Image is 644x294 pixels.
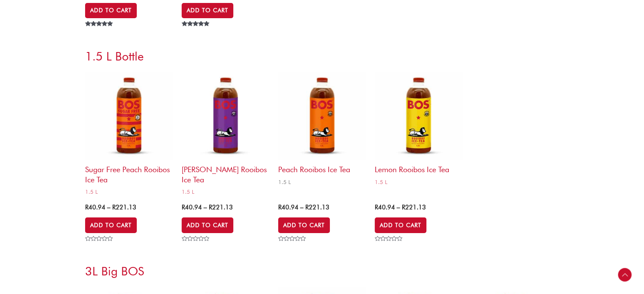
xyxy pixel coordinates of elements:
[182,160,270,184] h2: [PERSON_NAME] Rooibos Ice Tea
[397,203,400,211] span: –
[278,72,366,188] a: Peach Rooibos Ice Tea1.5 L
[209,203,233,211] bdi: 221.13
[300,203,304,211] span: –
[375,72,463,188] a: Lemon Rooibos Ice Tea1.5 L
[112,203,136,211] bdi: 221.13
[278,179,366,186] span: 1.5 L
[85,217,137,233] a: Select options for “Sugar Free Peach Rooibos Ice Tea”
[204,203,207,211] span: –
[182,203,202,211] bdi: 40.94
[182,21,211,46] span: Rated out of 5
[85,203,105,211] bdi: 40.94
[85,72,173,160] img: sugar free rooibos ice tea 1.5L
[85,72,173,198] a: Sugar Free Peach Rooibos Ice Tea1.5 L
[85,21,114,46] span: Rated out of 5
[182,188,270,195] span: 1.5 L
[182,217,233,233] a: Select options for “Berry Rooibos Ice Tea”
[182,3,233,18] a: Add to cart: “Peach Sugar Free Rooibos Ice Tea”
[85,188,173,195] span: 1.5 L
[375,203,395,211] bdi: 40.94
[209,203,212,211] span: R
[375,203,378,211] span: R
[278,72,366,160] img: lemon rooibos ice tea
[375,160,463,174] h2: Lemon Rooibos Ice Tea
[375,179,463,186] span: 1.5 L
[85,3,137,18] a: Add to cart: “Lemon Rooibos Ice Tea”
[375,72,463,160] img: lemon rooibos ice tea 1.5L
[278,203,282,211] span: R
[182,72,270,198] a: [PERSON_NAME] Rooibos Ice Tea1.5 L
[85,203,88,211] span: R
[375,217,426,233] a: Select options for “Lemon Rooibos Ice Tea”
[182,72,270,160] img: berry rooibos ice tea
[402,203,426,211] bdi: 221.13
[402,203,405,211] span: R
[85,264,559,279] h3: 3L Big BOS
[107,203,111,211] span: –
[305,203,309,211] span: R
[278,203,299,211] bdi: 40.94
[278,160,366,174] h2: Peach Rooibos Ice Tea
[85,160,173,184] h2: Sugar Free Peach Rooibos Ice Tea
[182,203,185,211] span: R
[112,203,116,211] span: R
[85,49,559,64] h3: 1.5 L Bottle
[278,217,330,233] a: Select options for “Peach Rooibos Ice Tea”
[305,203,329,211] bdi: 221.13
